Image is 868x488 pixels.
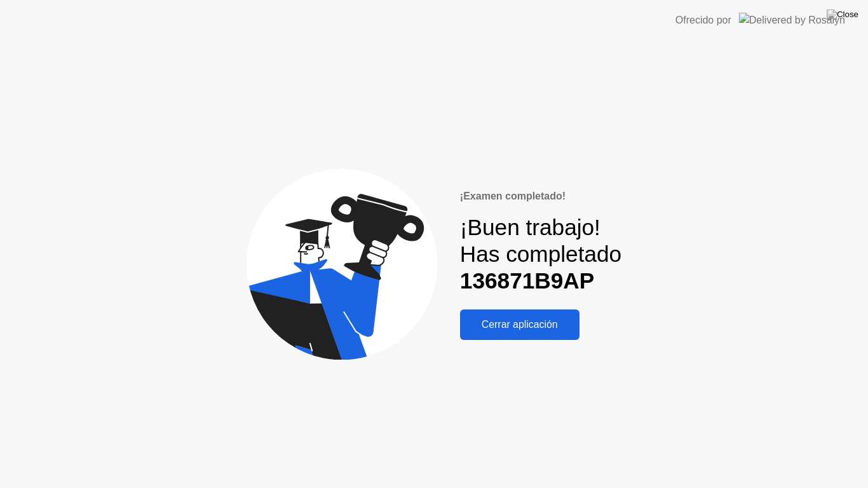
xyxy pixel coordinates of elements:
[460,189,621,204] div: ¡Examen completado!
[464,319,576,330] div: Cerrar aplicación
[675,13,731,28] div: Ofrecido por
[739,13,845,27] img: Delivered by Rosalyn
[460,309,580,340] button: Cerrar aplicación
[460,214,621,295] div: ¡Buen trabajo! Has completado
[460,268,594,293] b: 136871B9AP
[827,10,858,20] img: Close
